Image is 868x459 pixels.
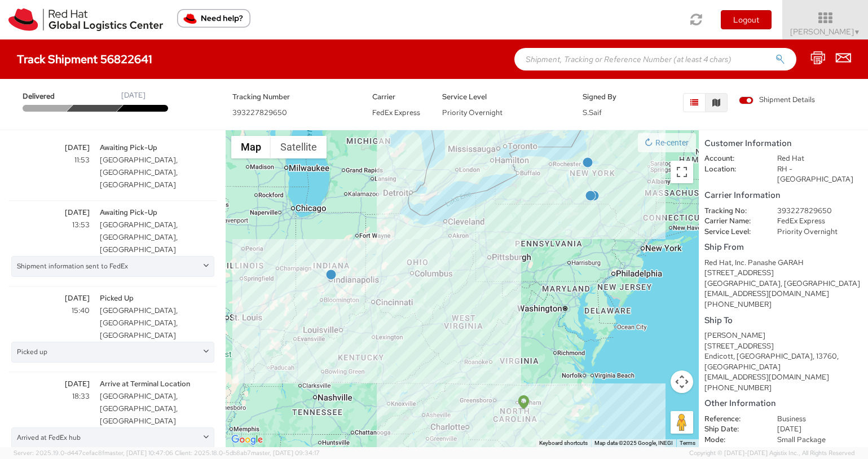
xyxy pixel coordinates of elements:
[704,383,862,394] div: [PHONE_NUMBER]
[696,445,769,456] dt: Creator:
[721,10,772,29] button: Logout
[372,108,420,117] span: FedEx Express
[638,133,696,152] button: Re-center
[14,449,173,457] span: Server: 2025.19.0-d447cefac8f
[271,136,327,158] button: Show satellite imagery
[11,256,214,277] div: Shipment information sent to FedEx
[777,445,840,455] span: [PERSON_NAME],
[3,390,95,403] span: 18:33
[696,216,769,227] dt: Carrier Name:
[704,289,862,299] div: [EMAIL_ADDRESS][DOMAIN_NAME]
[95,378,223,390] span: Arrive at Terminal Location
[704,341,862,352] div: [STREET_ADDRESS]
[594,440,673,446] span: Map data ©2025 Google, INEGI
[3,154,95,166] span: 11:53
[232,93,355,101] h5: Tracking Number
[95,304,223,342] span: [GEOGRAPHIC_DATA], [GEOGRAPHIC_DATA], [GEOGRAPHIC_DATA]
[372,93,425,101] h5: Carrier
[790,27,861,37] span: [PERSON_NAME]
[583,93,636,101] h5: Signed By
[704,330,862,341] div: [PERSON_NAME]
[228,432,266,447] img: Google
[704,372,862,383] div: [EMAIL_ADDRESS][DOMAIN_NAME]
[704,268,862,279] div: [STREET_ADDRESS]
[680,440,695,446] a: Terms
[442,93,565,101] h5: Service Level
[11,342,214,363] div: Picked up
[232,108,287,117] span: 393227829650
[3,292,95,304] span: [DATE]
[696,206,769,217] dt: Tracking No:
[739,95,815,107] label: Shipment Details
[95,142,223,154] span: Awaiting Pick-Up
[704,399,862,408] h5: Other Information
[228,432,266,447] a: Open this area in Google Maps (opens a new window)
[3,142,95,154] span: [DATE]
[104,449,173,457] span: master, [DATE] 10:47:06
[175,449,320,457] span: Client: 2025.18.0-5db8ab7
[704,316,862,325] h5: Ship To
[95,154,223,191] span: [GEOGRAPHIC_DATA], [GEOGRAPHIC_DATA], [GEOGRAPHIC_DATA]
[671,370,693,393] button: Map camera controls
[704,139,862,148] h5: Customer Information
[671,411,693,434] button: Drag Pegman onto the map to open Street View
[95,219,223,256] span: [GEOGRAPHIC_DATA], [GEOGRAPHIC_DATA], [GEOGRAPHIC_DATA]
[704,191,862,200] h5: Carrier Information
[442,108,503,117] span: Priority Overnight
[231,136,271,158] button: Show street map
[3,219,95,231] span: 13:53
[704,258,862,268] div: Red Hat, Inc. Panashe GARAH
[696,414,769,425] dt: Reference:
[583,108,602,117] span: S.Saif
[17,53,152,65] h4: Track Shipment 56822641
[95,390,223,427] span: [GEOGRAPHIC_DATA], [GEOGRAPHIC_DATA], [GEOGRAPHIC_DATA]
[539,439,588,447] button: Keyboard shortcuts
[739,95,815,105] span: Shipment Details
[704,279,862,289] div: [GEOGRAPHIC_DATA], [GEOGRAPHIC_DATA]
[671,161,693,183] button: Toggle fullscreen view
[11,427,214,448] div: Arrived at FedEx hub
[3,378,95,390] span: [DATE]
[854,28,861,37] span: ▼
[689,449,854,458] span: Copyright © [DATE]-[DATE] Agistix Inc., All Rights Reserved
[251,449,320,457] span: master, [DATE] 09:34:17
[23,91,71,102] span: Delivered
[3,304,95,317] span: 15:40
[704,242,862,252] h5: Ship From
[704,351,862,372] div: Endicott, [GEOGRAPHIC_DATA], 13760, [GEOGRAPHIC_DATA]
[95,206,223,219] span: Awaiting Pick-Up
[8,8,163,31] img: rh-logistics-00dfa346123c4ec078e1.svg
[696,164,769,175] dt: Location:
[177,9,250,28] button: Need help?
[696,153,769,164] dt: Account:
[95,292,223,304] span: Picked Up
[121,90,146,101] div: [DATE]
[696,424,769,435] dt: Ship Date:
[696,227,769,237] dt: Service Level:
[514,48,796,70] input: Shipment, Tracking or Reference Number (at least 4 chars)
[696,435,769,445] dt: Mode:
[3,206,95,219] span: [DATE]
[704,299,862,310] div: [PHONE_NUMBER]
